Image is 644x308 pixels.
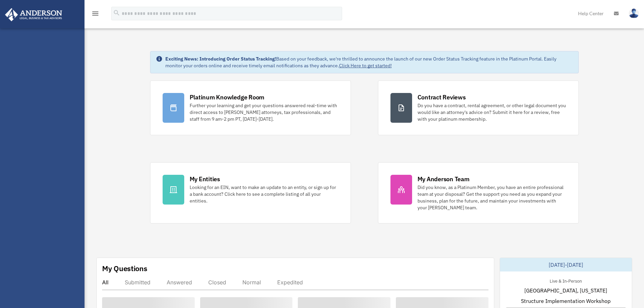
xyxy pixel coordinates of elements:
[165,55,573,69] div: Based on your feedback, we're thrilled to announce the launch of our new Order Status Tracking fe...
[113,9,120,17] i: search
[521,297,611,305] span: Structure Implementation Workshop
[91,12,99,18] a: menu
[500,258,632,271] div: [DATE]-[DATE]
[339,63,392,69] a: Click Here to get started!
[629,8,639,18] img: User Pic
[102,263,147,274] div: My Questions
[544,277,587,284] div: Live & In-Person
[277,279,303,286] div: Expedited
[150,80,351,135] a: Platinum Knowledge Room Further your learning and get your questions answered real-time with dire...
[167,279,192,286] div: Answered
[102,279,109,286] div: All
[208,279,226,286] div: Closed
[418,93,466,101] div: Contract Reviews
[190,102,338,122] div: Further your learning and get your questions answered real-time with direct access to [PERSON_NAM...
[150,162,351,223] a: My Entities Looking for an EIN, want to make an update to an entity, or sign up for a bank accoun...
[378,162,579,223] a: My Anderson Team Did you know, as a Platinum Member, you have an entire professional team at your...
[190,184,338,204] div: Looking for an EIN, want to make an update to an entity, or sign up for a bank account? Click her...
[418,184,566,211] div: Did you know, as a Platinum Member, you have an entire professional team at your disposal? Get th...
[242,279,261,286] div: Normal
[125,279,150,286] div: Submitted
[190,175,220,183] div: My Entities
[3,8,64,21] img: Anderson Advisors Platinum Portal
[91,9,99,18] i: menu
[418,102,566,122] div: Do you have a contract, rental agreement, or other legal document you would like an attorney's ad...
[190,93,265,101] div: Platinum Knowledge Room
[378,80,579,135] a: Contract Reviews Do you have a contract, rental agreement, or other legal document you would like...
[165,56,276,62] strong: Exciting News: Introducing Order Status Tracking!
[418,175,470,183] div: My Anderson Team
[524,286,607,294] span: [GEOGRAPHIC_DATA], [US_STATE]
